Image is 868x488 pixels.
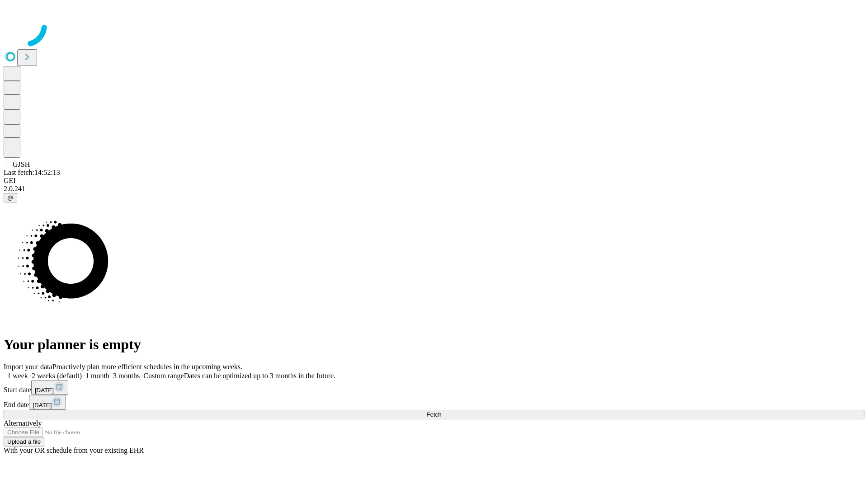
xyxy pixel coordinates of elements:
[143,372,184,380] span: Custom range
[4,437,44,446] button: Upload a file
[4,410,864,419] button: Fetch
[7,194,14,201] span: @
[31,380,68,395] button: [DATE]
[85,372,109,380] span: 1 month
[113,372,140,380] span: 3 months
[4,169,60,176] span: Last fetch: 14:52:13
[33,402,52,408] span: [DATE]
[4,193,17,202] button: @
[4,363,52,371] span: Import your data
[52,363,242,371] span: Proactively plan more efficient schedules in the upcoming weeks.
[13,160,30,168] span: GJSH
[4,177,864,185] div: GEI
[29,395,66,410] button: [DATE]
[4,419,42,427] span: Alternatively
[426,411,441,418] span: Fetch
[35,387,54,394] span: [DATE]
[4,446,144,454] span: With your OR schedule from your existing EHR
[4,185,864,193] div: 2.0.241
[4,395,864,410] div: End date
[4,336,864,353] h1: Your planner is empty
[32,372,82,380] span: 2 weeks (default)
[4,380,864,395] div: Start date
[184,372,335,380] span: Dates can be optimized up to 3 months in the future.
[7,372,28,380] span: 1 week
